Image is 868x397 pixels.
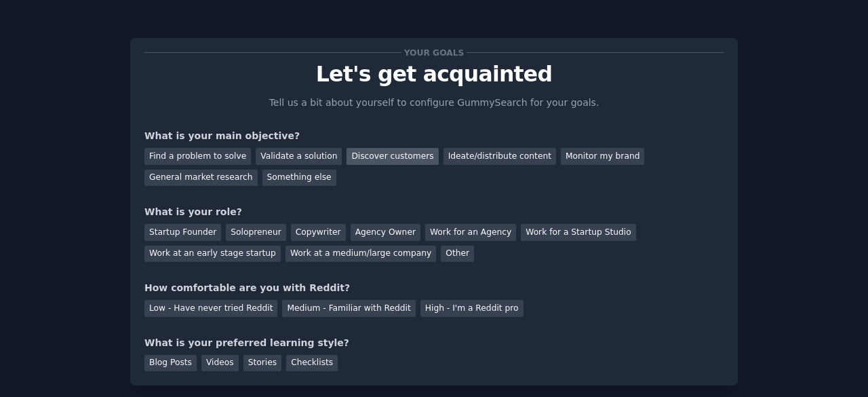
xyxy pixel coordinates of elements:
div: How comfortable are you with Reddit? [144,281,724,295]
div: Checklists [286,355,338,372]
span: Your goals [401,45,467,60]
div: Solopreneur [226,224,285,241]
div: What is your preferred learning style? [144,336,724,350]
div: Blog Posts [144,355,197,372]
div: Something else [262,170,336,187]
div: Low - Have never tried Reddit [144,300,277,317]
div: Monitor my brand [561,148,644,165]
div: Work for a Startup Studio [521,224,635,241]
div: Other [441,246,474,263]
div: Ideate/distribute content [443,148,556,165]
div: Work for an Agency [425,224,516,241]
p: Tell us a bit about yourself to configure GummySearch for your goals. [263,96,605,110]
div: Startup Founder [144,224,221,241]
p: Let's get acquainted [144,62,724,86]
div: Discover customers [347,148,438,165]
div: What is your role? [144,205,724,219]
div: Work at an early stage startup [144,246,281,263]
div: Validate a solution [256,148,342,165]
div: Find a problem to solve [144,148,251,165]
div: General market research [144,170,258,187]
div: Medium - Familiar with Reddit [282,300,415,317]
div: Stories [243,355,281,372]
div: Videos [201,355,239,372]
div: Work at a medium/large company [285,246,436,263]
div: Copywriter [291,224,346,241]
div: High - I'm a Reddit pro [420,300,524,317]
div: Agency Owner [351,224,420,241]
div: What is your main objective? [144,129,724,143]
